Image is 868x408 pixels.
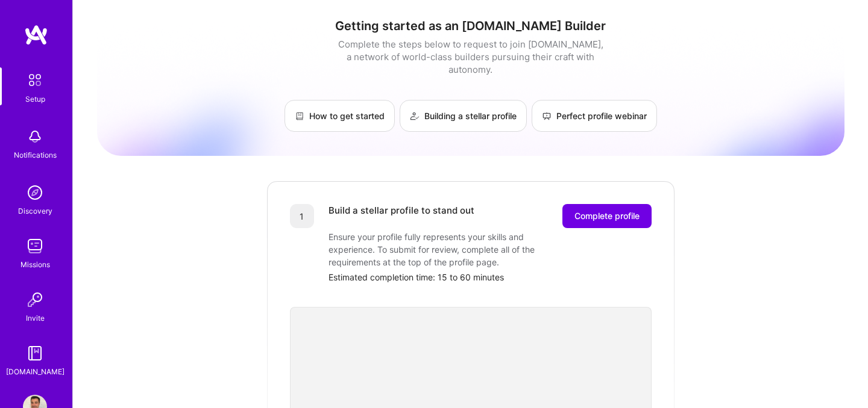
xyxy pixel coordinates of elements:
div: Notifications [14,149,57,161]
img: How to get started [295,111,304,121]
img: discovery [23,181,47,205]
img: guide book [23,341,47,365]
img: teamwork [23,234,47,258]
div: Discovery [18,205,52,217]
button: Complete profile [562,204,652,228]
div: Complete the steps below to request to join [DOMAIN_NAME], a network of world-class builders purs... [335,38,606,76]
div: Ensure your profile fully represents your skills and experience. To submit for review, complete a... [329,230,570,268]
div: Missions [20,258,50,271]
a: Perfect profile webinar [532,100,657,132]
div: Estimated completion time: 15 to 60 minutes [329,271,652,283]
img: logo [24,24,48,46]
img: Invite [23,288,47,312]
a: Building a stellar profile [400,100,527,132]
h1: Getting started as an [DOMAIN_NAME] Builder [97,19,844,33]
a: How to get started [285,100,395,132]
div: Invite [26,312,45,324]
img: Building a stellar profile [410,111,420,121]
div: [DOMAIN_NAME] [6,365,64,378]
img: Perfect profile webinar [542,111,552,121]
div: Build a stellar profile to stand out [329,204,474,228]
div: 1 [290,204,314,228]
img: bell [23,125,47,149]
div: Setup [25,93,45,105]
span: Complete profile [574,210,640,222]
img: setup [22,67,48,93]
